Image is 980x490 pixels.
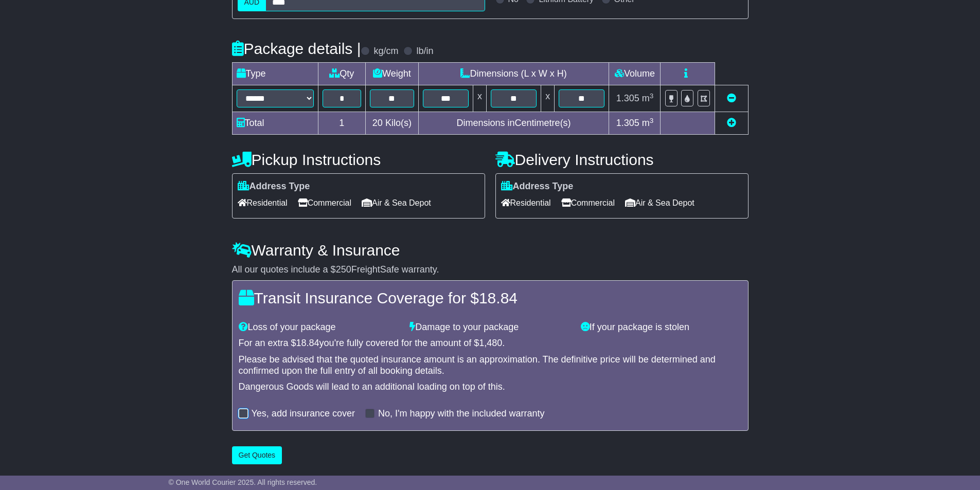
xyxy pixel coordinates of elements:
[232,40,361,57] h4: Package details |
[625,195,694,211] span: Air & Sea Depot
[238,181,310,192] label: Address Type
[609,63,661,85] td: Volume
[479,338,502,348] span: 1,480
[479,289,518,306] span: 18.84
[232,151,485,168] h4: Pickup Instructions
[239,338,742,349] div: For an extra $ you're fully covered for the amount of $ .
[318,63,366,85] td: Qty
[404,322,576,333] div: Damage to your package
[296,338,319,348] span: 18.84
[232,112,318,135] td: Total
[561,195,615,211] span: Commercial
[232,446,282,464] button: Get Quotes
[298,195,351,211] span: Commercial
[239,382,742,393] div: Dangerous Goods will lead to an additional loading on top of this.
[642,118,654,128] span: m
[232,242,749,259] h4: Warranty & Insurance
[372,118,383,128] span: 20
[495,151,749,168] h4: Delivery Instructions
[169,478,317,486] span: © One World Courier 2025. All rights reserved.
[239,289,742,306] h4: Transit Insurance Coverage for $
[501,181,574,192] label: Address Type
[727,118,736,128] a: Add new item
[727,93,736,103] a: Remove this item
[362,195,431,211] span: Air & Sea Depot
[616,93,639,103] span: 1.305
[232,63,318,85] td: Type
[234,322,405,333] div: Loss of your package
[576,322,747,333] div: If your package is stolen
[650,92,654,100] sup: 3
[239,354,742,376] div: Please be advised that the quoted insurance amount is an approximation. The definitive price will...
[318,112,366,135] td: 1
[642,93,654,103] span: m
[416,46,433,57] label: lb/in
[366,63,419,85] td: Weight
[501,195,551,211] span: Residential
[473,85,486,112] td: x
[366,112,419,135] td: Kilo(s)
[541,85,555,112] td: x
[232,264,749,276] div: All our quotes include a $ FreightSafe warranty.
[238,195,288,211] span: Residential
[378,408,545,420] label: No, I'm happy with the included warranty
[418,63,609,85] td: Dimensions (L x W x H)
[650,117,654,124] sup: 3
[336,264,351,275] span: 250
[373,46,398,57] label: kg/cm
[252,408,355,420] label: Yes, add insurance cover
[616,118,639,128] span: 1.305
[418,112,609,135] td: Dimensions in Centimetre(s)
